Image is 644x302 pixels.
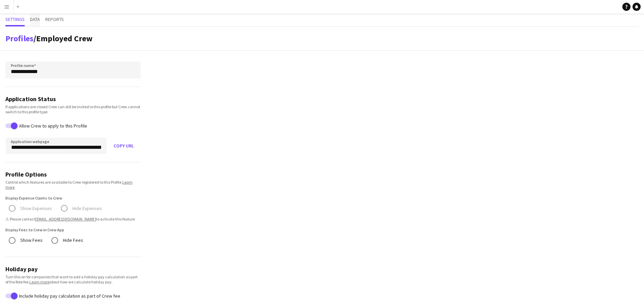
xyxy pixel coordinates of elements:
[18,293,120,298] label: Include holiday pay calculation as part of Crew fee
[5,33,93,44] h1: /
[36,33,93,44] span: Employed Crew
[5,180,141,190] div: Control which features are available to Crew registered to this Profile. .
[18,123,87,129] label: Allow Crew to apply to this Profile
[5,170,141,178] h3: Profile Options
[5,17,25,22] span: Settings
[5,274,141,284] div: Turn this on for companies that want to add a holiday pay calculation as part of the Role fee. ab...
[35,216,96,222] a: [EMAIL_ADDRESS][DOMAIN_NAME]
[19,235,43,246] label: Show Fees
[62,235,83,246] label: Hide Fees
[107,138,141,154] button: Copy URL
[5,195,141,201] label: Display Expense Claims to Crew
[5,216,141,222] span: ⚠ Please contact to activate this feature
[30,17,40,22] span: Data
[5,265,141,273] h3: Holiday pay
[5,180,133,190] a: Learn more
[5,95,141,103] h3: Application Status
[5,104,141,114] div: If applications are closed Crew can still be invited to this profile but Crew cannot switch to th...
[45,17,64,22] span: Reports
[29,279,49,284] a: Learn more
[5,33,33,44] a: Profiles
[5,227,141,233] label: Display Fees to Crew in Crew App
